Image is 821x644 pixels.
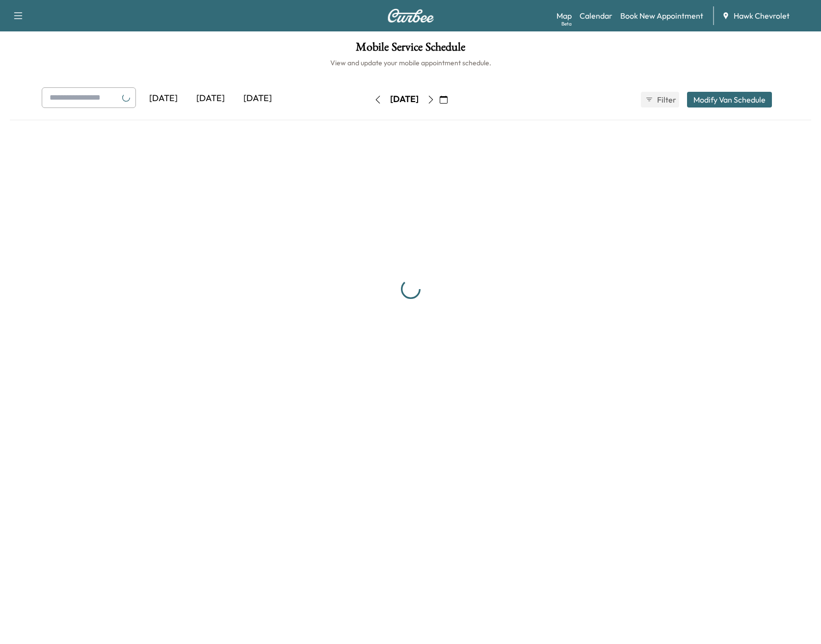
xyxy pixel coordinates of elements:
button: Modify Van Schedule [687,92,772,107]
a: Book New Appointment [620,10,703,22]
div: Beta [561,20,572,27]
img: Curbee Logo [387,9,434,23]
a: MapBeta [556,10,572,22]
span: Hawk Chevrolet [734,10,790,22]
div: [DATE] [140,87,187,110]
div: [DATE] [234,87,281,110]
div: [DATE] [390,93,419,106]
h1: Mobile Service Schedule [10,41,811,58]
button: Filter [641,92,679,107]
h6: View and update your mobile appointment schedule. [10,58,811,68]
span: Filter [657,94,675,106]
a: Calendar [580,10,612,22]
div: [DATE] [187,87,234,110]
